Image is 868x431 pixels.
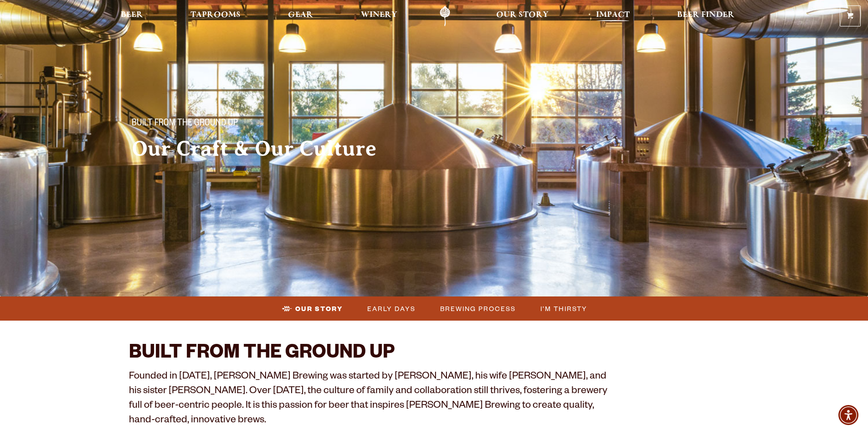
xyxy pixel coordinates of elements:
a: Beer [115,6,149,26]
a: I’m Thirsty [535,302,592,315]
a: Our Story [490,6,555,26]
a: Beer Finder [671,6,740,26]
a: Odell Home [428,6,462,26]
span: Impact [596,11,630,19]
a: Gear [282,6,319,26]
a: Brewing Process [435,302,520,315]
div: Accessibility Menu [838,405,858,425]
span: Early Days [367,302,416,315]
span: Gear [288,11,313,19]
h2: Our Craft & Our Culture [132,137,416,160]
a: Impact [590,6,636,26]
span: Taprooms [190,11,241,19]
span: Beer Finder [677,11,734,19]
p: Founded in [DATE], [PERSON_NAME] Brewing was started by [PERSON_NAME], his wife [PERSON_NAME], an... [129,370,610,429]
span: Built From The Ground Up [132,118,238,130]
span: Brewing Process [440,302,516,315]
a: Our Story [277,302,347,315]
span: Our Story [496,11,549,19]
span: I’m Thirsty [540,302,587,315]
h2: BUILT FROM THE GROUND UP [129,343,610,365]
a: Winery [355,6,403,26]
a: Taprooms [185,6,247,26]
span: Winery [361,11,397,19]
span: Beer [121,11,143,19]
a: Early Days [362,302,420,315]
span: Our Story [295,302,343,315]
